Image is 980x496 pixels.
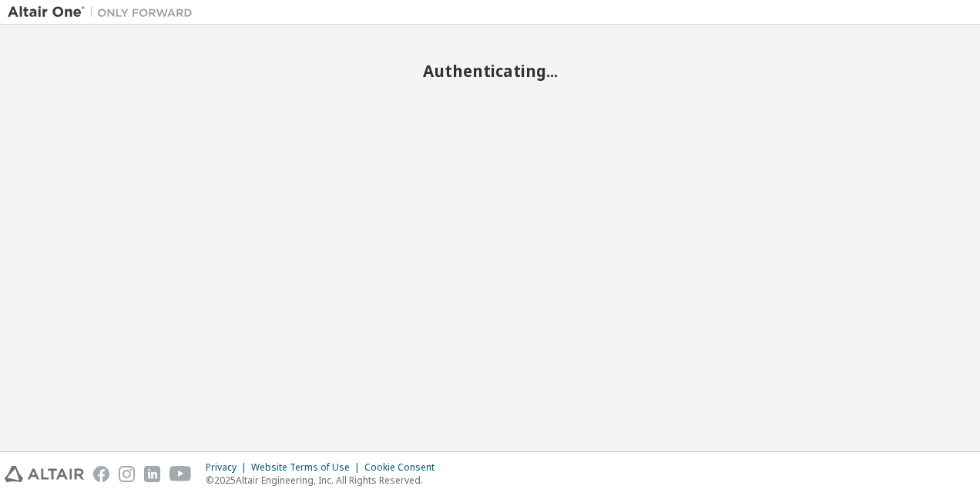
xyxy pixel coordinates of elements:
div: Website Terms of Use [251,461,364,474]
img: Altair One [8,5,200,20]
img: youtube.svg [169,466,192,482]
div: Cookie Consent [364,461,444,474]
img: linkedin.svg [144,466,160,482]
img: instagram.svg [119,466,135,482]
img: facebook.svg [93,466,109,482]
div: Privacy [206,461,251,474]
img: altair_logo.svg [5,466,84,482]
h2: Authenticating... [8,61,972,81]
p: © 2025 Altair Engineering, Inc. All Rights Reserved. [206,474,444,487]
